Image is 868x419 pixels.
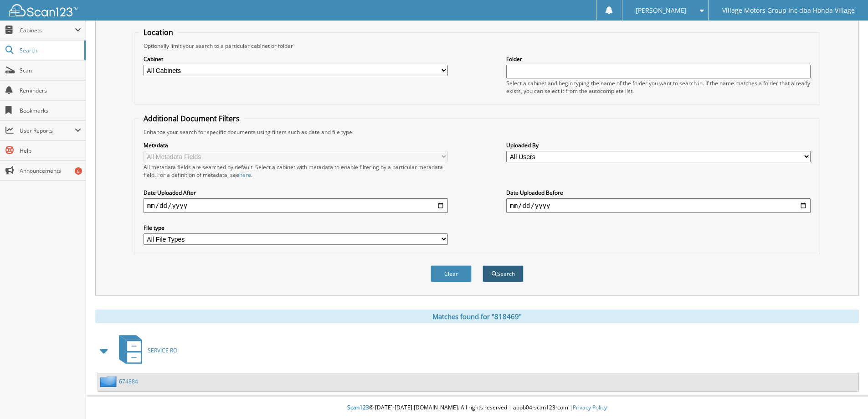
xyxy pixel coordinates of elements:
[431,265,472,282] button: Clear
[20,127,75,134] span: User Reports
[139,114,244,124] legend: Additional Document Filters
[483,265,524,282] button: Search
[139,27,178,37] legend: Location
[20,87,81,94] span: Reminders
[20,107,81,114] span: Bookmarks
[20,147,81,155] span: Help
[95,310,859,323] div: Matches found for "818469"
[144,141,448,149] label: Metadata
[139,42,815,50] div: Optionally limit your search to a particular cabinet or folder
[506,198,811,213] input: end
[86,397,868,419] div: © [DATE]-[DATE] [DOMAIN_NAME]. All rights reserved | appb04-scan123-com |
[119,378,138,385] a: 674884
[100,376,119,387] img: folder2.png
[239,171,251,179] a: here
[113,332,177,368] a: SERVICE RO
[20,167,81,175] span: Announcements
[9,4,77,16] img: scan123-logo-white.svg
[722,8,855,13] span: Village Motors Group Inc dba Honda Village
[144,198,448,213] input: start
[144,163,448,179] div: All metadata fields are searched by default. Select a cabinet with metadata to enable filtering b...
[20,26,75,34] span: Cabinets
[506,79,811,95] div: Select a cabinet and begin typing the name of the folder you want to search in. If the name match...
[139,128,815,136] div: Enhance your search for specific documents using filters such as date and file type.
[506,55,811,63] label: Folder
[347,403,369,411] span: Scan123
[636,8,687,13] span: [PERSON_NAME]
[20,47,80,54] span: Search
[506,189,811,197] label: Date Uploaded Before
[506,141,811,149] label: Uploaded By
[148,347,177,354] span: SERVICE RO
[144,224,448,232] label: File type
[144,55,448,63] label: Cabinet
[144,189,448,197] label: Date Uploaded After
[573,403,607,411] a: Privacy Policy
[75,167,82,175] div: 8
[20,67,81,74] span: Scan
